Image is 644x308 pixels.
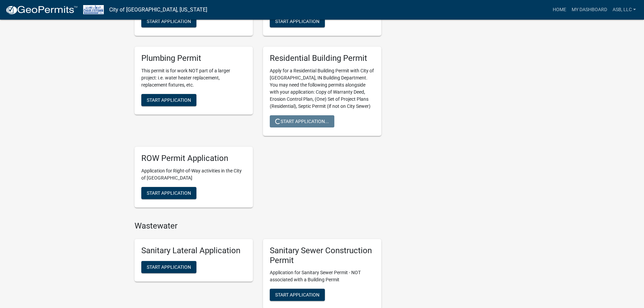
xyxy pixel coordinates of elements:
[141,94,196,106] button: Start Application
[270,115,334,127] button: Start Application...
[550,3,569,16] a: Home
[147,190,191,196] span: Start Application
[135,221,381,231] h4: Wastewater
[141,187,196,199] button: Start Application
[141,246,246,256] h5: Sanitary Lateral Application
[270,53,375,63] h5: Residential Building Permit
[141,153,246,163] h5: ROW Permit Application
[141,15,196,27] button: Start Application
[109,4,207,16] a: City of [GEOGRAPHIC_DATA], [US_STATE]
[147,97,191,103] span: Start Application
[270,246,375,265] h5: Sanitary Sewer Construction Permit
[147,19,191,24] span: Start Application
[270,289,325,301] button: Start Application
[610,3,639,16] a: ASB, LLC
[141,167,246,182] p: Application for Right-of-Way activities in the City of [GEOGRAPHIC_DATA]
[141,53,246,63] h5: Plumbing Permit
[275,19,319,24] span: Start Application
[569,3,610,16] a: My Dashboard
[270,15,325,27] button: Start Application
[141,261,196,273] button: Start Application
[83,5,104,14] img: City of Charlestown, Indiana
[270,67,375,110] p: Apply for a Residential Building Permit with City of [GEOGRAPHIC_DATA], IN Building Department. Y...
[141,67,246,89] p: This permit is for work NOT part of a larger project: i.e. water heater replacement, replacement ...
[147,264,191,269] span: Start Application
[275,292,319,298] span: Start Application
[275,119,329,124] span: Start Application...
[270,269,375,283] p: Application for Sanitary Sewer Permit - NOT associated with a Building Permit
